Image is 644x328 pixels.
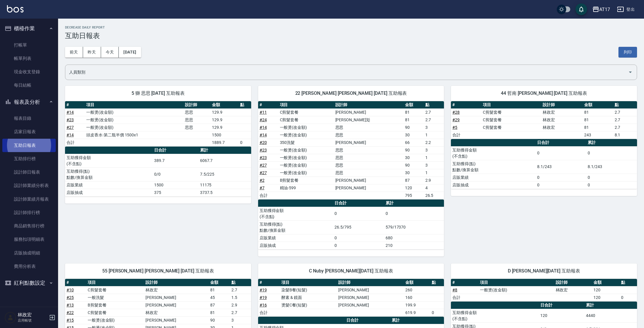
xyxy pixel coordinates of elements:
a: 打帳單 [2,38,56,52]
td: 2.7 [230,286,251,294]
th: 項目 [278,101,334,109]
th: 項目 [280,279,337,286]
td: 90 [404,146,424,154]
td: 26.5 [424,192,444,199]
table: a dense table [65,147,251,197]
td: 互助獲得金額 (不含點) [451,146,536,160]
a: #14 [66,110,74,115]
a: 報表目錄 [2,112,56,125]
a: 帳單列表 [2,52,56,65]
td: 199.9 [404,301,430,309]
td: 26.5/795 [333,220,384,234]
td: 120 [404,184,424,192]
th: 設計師 [541,101,583,109]
td: [PERSON_NAME] [334,184,404,192]
td: 一般燙(改金額) [278,146,334,154]
td: 0 [586,174,637,181]
td: 120 [592,294,620,301]
td: 90 [404,161,424,169]
th: 金額 [592,279,620,286]
a: 設計師日報表 [2,165,56,179]
button: save [575,3,587,15]
td: 0 [536,181,587,189]
p: 店用帳號 [18,318,47,323]
th: # [65,101,85,109]
table: a dense table [258,199,444,249]
th: # [258,101,278,109]
td: 1 [424,131,444,139]
button: Open [626,67,635,77]
td: 3 [424,146,444,154]
td: 店販抽成 [451,181,536,189]
td: [PERSON_NAME] [337,294,404,301]
td: [PERSON_NAME] [144,316,209,324]
a: 商品銷售排行榜 [2,219,56,233]
td: [PERSON_NAME] [337,301,404,309]
td: 8.1 [613,131,637,139]
td: 120 [592,286,620,294]
td: 一般燙(改金額) [278,161,334,169]
td: 795 [404,192,424,199]
td: 0 [333,207,384,220]
th: 金額 [583,101,613,109]
td: 0 [333,234,384,242]
a: #13 [66,303,74,307]
td: 2.7 [613,124,637,131]
td: 思思 [334,146,404,154]
td: 11175 [199,181,251,189]
td: C剪髮套餐 [481,116,541,124]
td: 一般燙(改金額) [86,316,144,324]
table: a dense table [451,139,637,189]
td: 染髮B餐(短髮) [280,286,337,294]
td: 0 [586,146,637,160]
td: 4440 [584,309,637,322]
th: 點 [424,101,444,109]
td: 8.1/243 [536,160,587,174]
td: 160 [404,294,430,301]
td: 129.9 [211,116,238,124]
td: C剪髮套餐 [278,116,334,124]
td: 350洗髮 [278,139,334,146]
a: #27 [260,163,267,167]
td: 0/0 [153,167,198,181]
td: 45 [209,294,230,301]
input: 人員名稱 [68,67,626,77]
td: 81 [583,108,613,116]
td: 店販抽成 [258,242,333,249]
td: 一般燙(改金額) [85,116,184,124]
table: a dense table [258,279,444,317]
td: 0 [620,294,637,301]
th: 點 [613,101,637,109]
td: 680 [384,234,444,242]
a: #10 [66,288,74,292]
td: 129.9 [211,124,238,131]
td: 互助獲得(點) 點數/換算金額 [451,160,536,174]
td: 互助獲得(點) 點數/換算金額 [258,220,333,234]
th: 日合計 [333,199,384,207]
td: 合計 [451,131,481,139]
table: a dense table [65,101,251,147]
a: #2 [260,178,265,183]
th: 累計 [586,139,637,147]
span: C Nuby [PERSON_NAME][DATE] 互助報表 [265,268,437,274]
a: 店販抽成明細 [2,246,56,260]
td: 90 [209,316,230,324]
td: 81 [583,124,613,131]
td: 66 [404,139,424,146]
td: 合計 [258,192,278,199]
td: 7.5/225 [199,167,251,181]
td: 一般燙(改金額) [278,124,334,131]
th: 累計 [199,147,251,154]
a: #23 [66,117,74,122]
a: #7 [260,186,265,190]
button: [DATE] [119,47,141,58]
a: 設計師排行榜 [2,206,56,219]
td: 燙髮C餐(短髮) [280,301,337,309]
td: 619.9 [404,309,430,316]
th: 日合計 [345,317,390,324]
td: 81 [209,286,230,294]
td: 30 [404,131,424,139]
th: 金額 [404,101,424,109]
th: 日合計 [153,147,198,154]
td: 一般洗髮 [86,294,144,301]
